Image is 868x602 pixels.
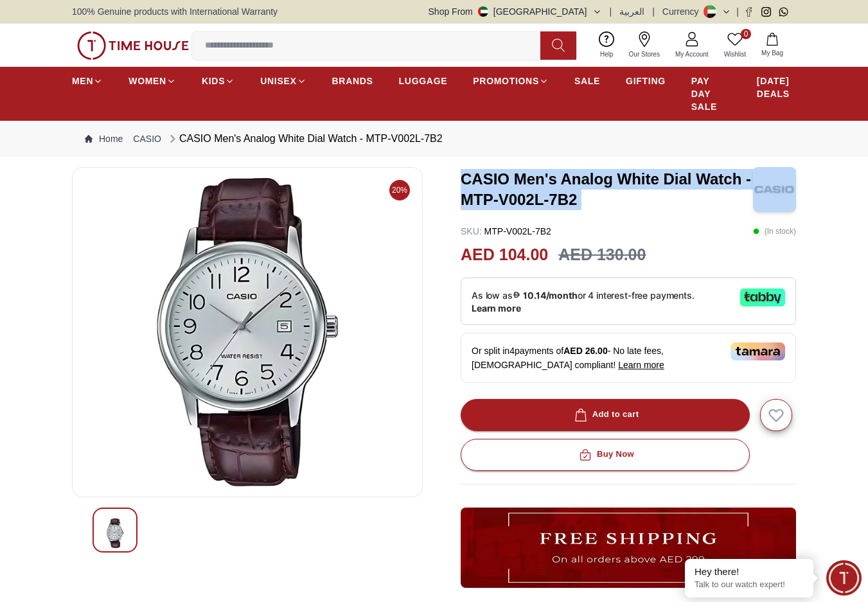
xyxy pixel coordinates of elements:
a: KIDS [202,69,235,93]
img: Tamara [731,342,785,360]
img: CASIO Men's Analog White Dial Watch - MTP-V002L-7B2 [103,518,127,548]
a: [DATE] DEALS [757,69,796,105]
div: CASIO Men's Analog White Dial Watch - MTP-V002L-7B2 [166,131,443,146]
div: Add to cart [572,407,639,422]
span: Our Stores [624,49,665,59]
span: KIDS [202,75,225,87]
a: Help [592,29,621,62]
a: PROMOTIONS [473,69,549,93]
a: 0Wishlist [716,29,754,62]
span: 100% Genuine products with International Warranty [72,5,278,18]
h3: AED 130.00 [558,243,646,267]
div: Hey there! [695,565,804,578]
span: BRANDS [332,75,373,87]
button: Add to cart [461,399,750,431]
span: Help [595,49,619,59]
div: Currency [662,5,704,18]
a: GIFTING [626,69,666,93]
span: | [736,5,739,18]
nav: Breadcrumb [72,121,796,157]
span: 20% [389,180,410,200]
p: Talk to our watch expert! [695,580,804,590]
button: Shop From[GEOGRAPHIC_DATA] [429,5,602,18]
a: LUGGAGE [399,69,448,93]
span: WOMEN [128,75,166,87]
span: PAY DAY SALE [691,75,731,113]
span: LUGGAGE [399,75,448,87]
span: [DATE] DEALS [757,75,796,100]
img: CASIO Men's Analog White Dial Watch - MTP-V002L-7B2 [753,167,796,212]
span: | [610,5,612,18]
div: Buy Now [576,447,634,462]
span: SALE [574,75,600,87]
a: Instagram [761,7,771,17]
a: BRANDS [332,69,373,93]
button: Buy Now [461,439,750,471]
span: SKU : [461,226,482,236]
p: ( In stock ) [753,225,796,238]
span: PROMOTIONS [473,75,539,87]
button: My Bag [754,30,791,60]
a: Whatsapp [779,7,788,17]
img: CASIO Men's Analog White Dial Watch - MTP-V002L-7B2 [83,178,412,486]
p: MTP-V002L-7B2 [461,225,551,238]
a: WOMEN [128,69,176,93]
a: PAY DAY SALE [691,69,731,118]
h2: AED 104.00 [461,243,548,267]
button: العربية [619,5,644,18]
span: UNISEX [260,75,296,87]
span: | [652,5,655,18]
div: Chat Widget [826,560,862,596]
img: ... [461,508,796,588]
span: 0 [741,29,751,39]
img: ... [77,31,189,60]
h3: CASIO Men's Analog White Dial Watch - MTP-V002L-7B2 [461,169,753,210]
a: UNISEX [260,69,306,93]
span: GIFTING [626,75,666,87]
span: My Account [670,49,714,59]
a: Facebook [744,7,754,17]
a: Home [85,132,123,145]
a: SALE [574,69,600,93]
a: CASIO [133,132,161,145]
span: AED 26.00 [563,346,607,356]
span: Learn more [618,360,664,370]
span: MEN [72,75,93,87]
a: MEN [72,69,103,93]
a: Our Stores [621,29,668,62]
img: United Arab Emirates [478,6,488,17]
span: My Bag [756,48,788,58]
div: Or split in 4 payments of - No late fees, [DEMOGRAPHIC_DATA] compliant! [461,333,796,383]
span: Wishlist [719,49,751,59]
